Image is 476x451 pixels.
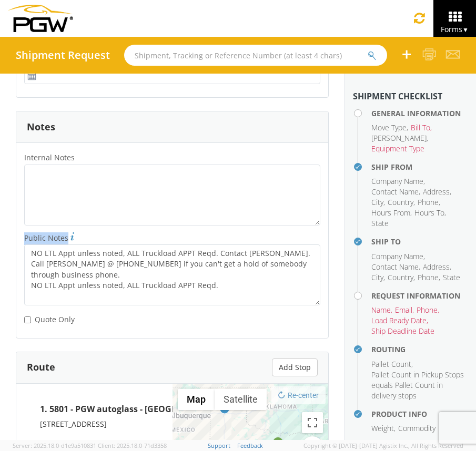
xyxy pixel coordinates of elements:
h4: Request Information [371,292,468,300]
span: Client: 2025.18.0-71d3358 [98,442,167,449]
span: Phone [417,305,438,315]
input: Quote Only [24,316,31,323]
li: , [371,315,428,326]
li: , [371,272,385,283]
h4: Routing [371,345,468,353]
span: [STREET_ADDRESS] [40,419,107,429]
button: Re-center [271,386,326,404]
span: Forms [441,24,469,34]
button: Show satellite imagery [215,389,267,410]
li: , [411,122,432,133]
span: City [371,197,383,207]
li: , [395,305,414,315]
span: Public Notes [24,233,68,243]
span: Pallet Count [371,359,411,369]
a: Feedback [237,442,263,449]
li: , [414,208,446,218]
span: Hours To [414,208,444,218]
li: , [423,262,451,272]
li: , [371,262,420,272]
li: , [371,133,428,143]
span: Move Type [371,122,407,132]
li: , [371,122,408,133]
li: , [388,197,415,208]
input: Shipment, Tracking or Reference Number (at least 4 chars) [124,45,387,66]
li: , [418,272,440,283]
button: Add Stop [272,358,318,376]
li: , [371,305,392,315]
span: Email [395,305,412,315]
span: Equipment Type [371,143,424,153]
span: Weight [371,423,394,433]
label: Quote Only [24,313,77,325]
span: Name [371,305,391,315]
span: Phone [418,197,439,207]
span: Country [388,197,413,207]
h4: General Information [371,109,468,117]
span: Bill To [411,122,430,132]
button: Show street map [178,389,215,410]
strong: Shipment Checklist [353,90,442,102]
span: Contact Name [371,262,419,272]
li: , [371,187,420,197]
li: , [371,176,425,187]
span: ▼ [462,25,469,34]
span: Address [423,187,450,197]
h4: Ship From [371,163,468,171]
span: Company Name [371,251,423,261]
li: , [371,423,396,434]
span: Address [423,262,450,272]
a: Support [208,442,230,449]
span: Copyright © [DATE]-[DATE] Agistix Inc., All Rights Reserved [303,442,463,450]
li: , [371,208,412,218]
img: pgw-form-logo-1aaa8060b1cc70fad034.png [8,5,73,32]
h4: Shipment Request [16,49,110,61]
h4: 1. 5801 - PGW autoglass - [GEOGRAPHIC_DATA] [40,399,305,419]
span: Server: 2025.18.0-d1e9a510831 [13,442,96,449]
li: , [388,272,415,283]
li: , [423,187,451,197]
li: , [417,305,439,315]
button: Toggle fullscreen view [302,412,323,433]
h4: Ship To [371,238,468,245]
li: , [418,197,440,208]
h4: Product Info [371,410,468,418]
h3: Notes [27,122,55,132]
h3: Route [27,362,55,373]
span: Internal Notes [24,152,75,162]
li: , [371,197,385,208]
span: Commodity [398,423,436,433]
span: City [371,272,383,282]
span: Contact Name [371,187,419,197]
span: Company Name [371,176,423,186]
span: Load Ready Date [371,315,427,325]
span: Ship Deadline Date [371,326,434,336]
span: Country [388,272,413,282]
span: Pallet Count in Pickup Stops equals Pallet Count in delivery stops [371,370,464,401]
li: , [371,359,413,370]
span: [PERSON_NAME] [371,133,427,143]
span: Phone [418,272,439,282]
span: Hours From [371,208,410,218]
span: State [443,272,460,282]
li: , [371,251,425,262]
span: State [371,218,389,228]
